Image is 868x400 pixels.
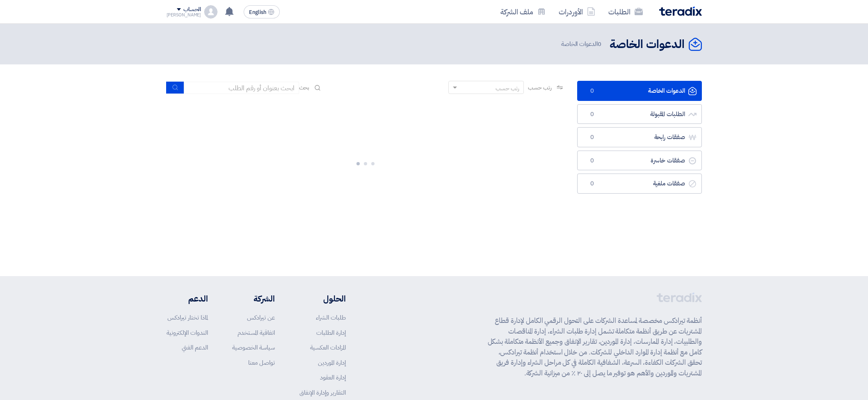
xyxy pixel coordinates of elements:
[320,373,346,382] a: إدارة العقود
[587,133,597,142] span: 0
[587,87,597,95] span: 0
[167,13,201,17] div: [PERSON_NAME]
[247,313,275,322] a: عن تيرادكس
[577,151,702,171] a: صفقات خاسرة0
[167,293,208,305] li: الدعم
[528,83,551,92] span: رتب حسب
[577,174,702,194] a: صفقات ملغية0
[244,5,280,18] button: English
[182,343,208,352] a: الدعم الفني
[602,2,649,21] a: الطلبات
[316,313,346,322] a: طلبات الشراء
[587,110,597,119] span: 0
[659,7,702,16] img: Teradix logo
[232,343,275,352] a: سياسة الخصوصية
[552,2,602,21] a: الأوردرات
[167,313,208,322] a: لماذا تختار تيرادكس
[496,84,519,93] div: رتب حسب
[249,9,266,15] span: English
[299,83,310,92] span: بحث
[577,104,702,124] a: الطلبات المقبولة0
[232,293,275,305] li: الشركة
[184,82,299,94] input: ابحث بعنوان أو رقم الطلب
[561,39,603,49] span: الدعوات الخاصة
[238,328,275,337] a: اتفاقية المستخدم
[587,180,597,188] span: 0
[204,5,217,18] img: profile_test.png
[318,358,346,367] a: إدارة الموردين
[488,315,702,378] p: أنظمة تيرادكس مخصصة لمساعدة الشركات على التحول الرقمي الكامل لإدارة قطاع المشتريات عن طريق أنظمة ...
[577,81,702,101] a: الدعوات الخاصة0
[310,343,346,352] a: المزادات العكسية
[577,127,702,147] a: صفقات رابحة0
[299,388,346,397] a: التقارير وإدارة الإنفاق
[610,37,685,53] h2: الدعوات الخاصة
[183,6,201,13] div: الحساب
[494,2,552,21] a: ملف الشركة
[316,328,346,337] a: إدارة الطلبات
[587,157,597,165] span: 0
[299,293,346,305] li: الحلول
[598,39,601,48] span: 0
[248,358,275,367] a: تواصل معنا
[167,328,208,337] a: الندوات الإلكترونية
